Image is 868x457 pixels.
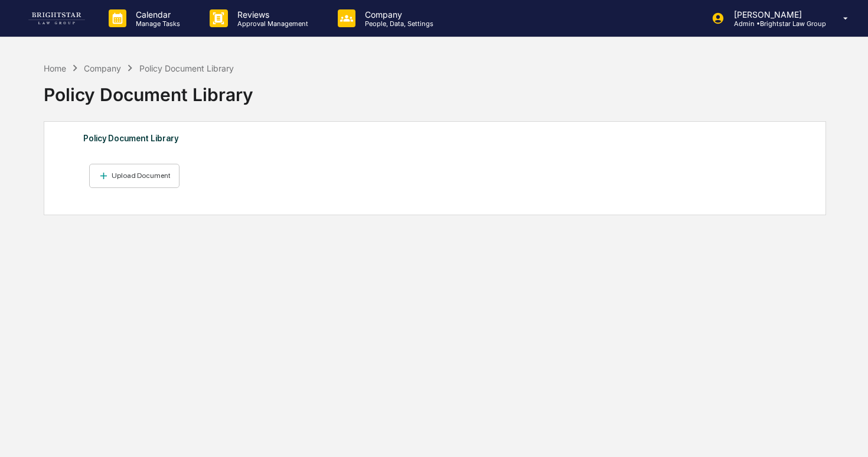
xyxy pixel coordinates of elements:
div: Policy Document Library [44,74,825,105]
div: Company [84,63,121,73]
p: Calendar [126,9,186,20]
p: Manage Tasks [126,20,186,28]
p: Approval Management [228,20,314,28]
img: logo [28,12,85,24]
button: Upload Document [89,164,180,188]
p: [PERSON_NAME] [725,9,826,20]
div: Policy Document Library [139,63,234,73]
div: Upload Document [109,171,171,180]
p: Company [355,9,439,20]
p: Admin • Brightstar Law Group [725,20,826,28]
p: People, Data, Settings [355,20,439,28]
div: Home [44,63,66,73]
p: Reviews [228,9,314,20]
div: Policy Document Library [83,131,787,146]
